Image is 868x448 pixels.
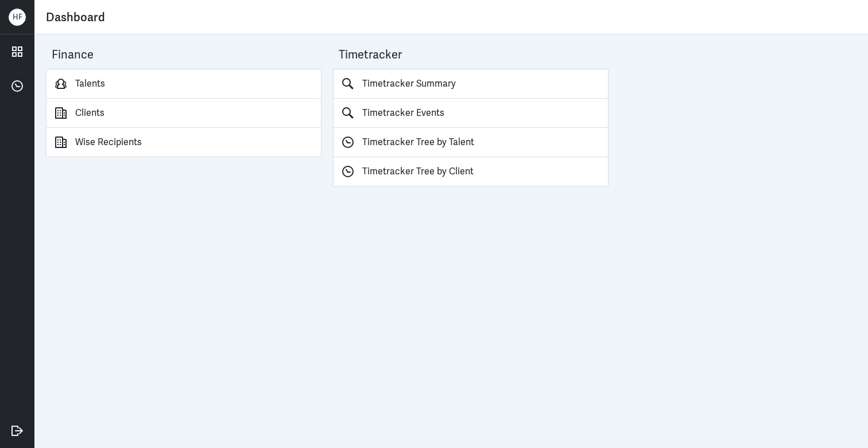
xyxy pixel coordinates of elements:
[333,128,609,157] a: Timetracker Tree by Talent
[46,69,321,99] a: Talents
[46,99,321,128] a: Clients
[9,9,26,26] div: H F
[46,6,857,28] div: Dashboard
[52,46,321,69] div: Finance
[46,128,321,157] a: Wise Recipients
[333,99,609,128] a: Timetracker Events
[333,69,609,99] a: Timetracker Summary
[339,46,609,69] div: Timetracker
[333,157,609,186] a: Timetracker Tree by Client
